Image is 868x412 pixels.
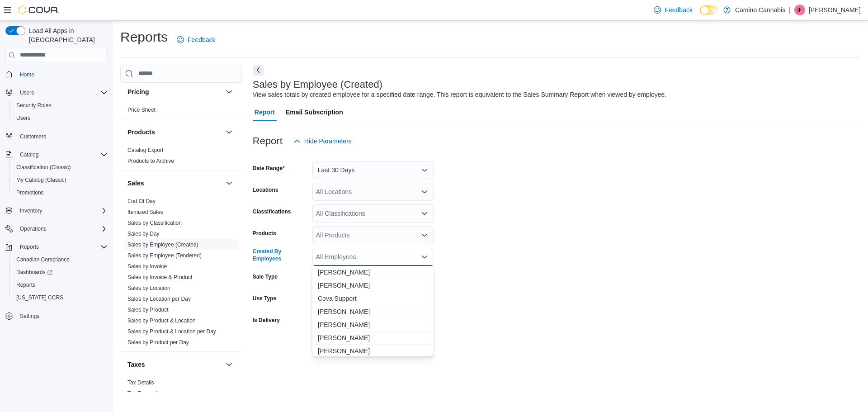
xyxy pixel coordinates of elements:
span: Reports [16,242,108,252]
span: My Catalog (Classic) [13,175,108,185]
span: Users [16,87,108,98]
input: Dark Mode [700,5,719,15]
span: Washington CCRS [13,292,108,303]
span: Sales by Location [127,284,170,292]
button: Users [16,87,38,98]
span: [PERSON_NAME] [318,333,428,342]
span: Dashboards [16,269,52,276]
button: Home [2,68,111,81]
h1: Reports [120,28,168,46]
span: Promotions [16,189,44,196]
a: Price Sheet [127,107,156,113]
button: Catalog [16,149,42,160]
span: Sales by Employee (Tendered) [127,252,202,259]
label: Classifications [253,208,291,215]
button: Canadian Compliance [9,253,111,266]
span: Feedback [665,5,692,14]
span: Inventory [16,205,108,216]
span: Classification (Classic) [13,162,108,173]
button: Inventory [16,205,46,216]
span: End Of Day [127,198,156,205]
button: Pricing [224,86,235,97]
span: Sales by Product & Location [127,317,196,324]
p: Camino Cannabis [735,5,785,15]
button: Cova Support [312,292,434,305]
a: Feedback [650,1,696,19]
label: Created By Employees [253,248,309,262]
a: Canadian Compliance [13,254,73,265]
button: Users [9,112,111,124]
span: Dark Mode [700,15,700,15]
a: Itemized Sales [127,209,163,215]
a: [US_STATE] CCRS [13,292,67,303]
h3: Report [253,136,283,147]
a: Sales by Classification [127,220,182,226]
span: My Catalog (Classic) [16,176,66,184]
button: Taxes [127,360,222,369]
label: Date Range [253,165,285,172]
span: [PERSON_NAME] [318,307,428,316]
button: Last 30 Days [312,161,434,179]
label: Products [253,230,276,237]
span: Email Subscription [286,103,343,121]
span: Settings [16,310,108,322]
h3: Pricing [127,87,149,96]
span: Users [16,114,30,122]
a: Customers [16,131,50,142]
div: Taxes [120,377,242,403]
span: [PERSON_NAME] [318,268,428,277]
button: Products [224,127,235,137]
span: [PERSON_NAME] [318,281,428,290]
button: Open list of options [421,210,428,217]
span: [PERSON_NAME] [318,320,428,329]
a: Sales by Location per Day [127,296,191,302]
span: Reports [16,281,35,289]
span: Canadian Compliance [13,254,108,265]
label: Use Type [253,295,276,302]
a: Sales by Location [127,285,170,291]
a: Catalog Export [127,147,163,153]
button: Inventory [2,204,111,217]
span: Operations [20,225,47,232]
span: Security Roles [16,102,51,109]
span: Operations [16,223,108,234]
button: Hide Parameters [290,132,355,150]
button: Sales [224,178,235,189]
p: [PERSON_NAME] [809,5,861,15]
a: Sales by Day [127,231,160,237]
span: Reports [13,279,108,290]
button: Catalog [2,148,111,161]
span: Promotions [13,187,108,198]
button: My Catalog (Classic) [9,174,111,186]
span: Products to Archive [127,157,174,165]
span: Catalog [16,149,108,160]
button: Pricing [127,87,222,96]
h3: Products [127,128,155,137]
a: Feedback [173,31,219,49]
div: View sales totals by created employee for a specified date range. This report is equivalent to th... [253,90,666,99]
span: Load All Apps in [GEOGRAPHIC_DATA] [25,26,108,44]
button: Open list of options [421,232,428,239]
h3: Taxes [127,360,145,369]
span: Catalog [20,151,38,158]
div: Sales [120,196,242,351]
a: Dashboards [9,266,111,279]
span: Sales by Day [127,230,160,237]
span: Sales by Invoice & Product [127,274,192,281]
a: Settings [16,311,43,322]
a: Dashboards [13,267,56,278]
span: Settings [20,313,39,320]
span: Home [20,71,34,78]
span: Security Roles [13,100,108,111]
a: End Of Day [127,198,156,204]
span: Itemized Sales [127,208,163,216]
span: Reports [20,243,39,251]
button: Andy Huang [312,266,434,279]
a: Products to Archive [127,158,174,164]
div: Products [120,145,242,170]
a: Promotions [13,187,47,198]
h3: Sales [127,179,144,188]
a: Users [13,113,34,123]
a: Sales by Product [127,307,169,313]
button: Promotions [9,186,111,199]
